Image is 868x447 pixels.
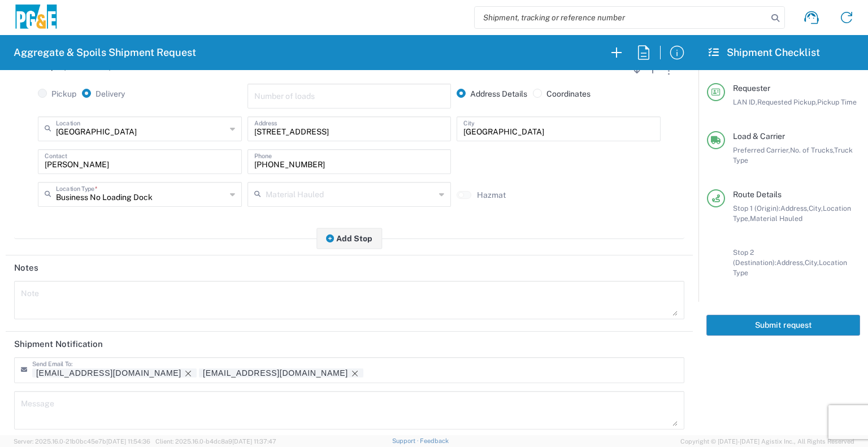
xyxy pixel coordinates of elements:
[475,7,767,28] input: Shipment, tracking or reference number
[733,248,776,267] span: Stop 2 (Destination):
[14,438,150,445] span: Server: 2025.16.0-21b0bc45e7b
[733,190,782,199] span: Route Details
[420,437,449,444] a: Feedback
[733,84,770,93] span: Requester
[155,438,276,445] span: Client: 2025.16.0-b4dc8a9
[36,368,193,378] div: skkj@pge.com
[38,62,111,71] span: Stop 2 (Destination)
[757,98,817,106] span: Requested Pickup,
[181,368,193,378] delete-icon: Remove tag
[533,89,591,99] label: Coordinates
[203,368,359,378] div: GCSpoilsTruckRequest@pge.com
[316,228,382,249] button: Add Stop
[36,368,181,378] div: skkj@pge.com
[817,98,857,106] span: Pickup Time
[733,146,790,154] span: Preferred Carrier,
[780,204,809,212] span: Address,
[14,46,196,59] h2: Aggregate & Spoils Shipment Request
[203,368,348,378] div: GCSpoilsTruckRequest@pge.com
[809,204,823,212] span: City,
[680,436,854,446] span: Copyright © [DATE]-[DATE] Agistix Inc., All Rights Reserved
[733,132,785,141] span: Load & Carrier
[776,258,805,267] span: Address,
[14,262,38,274] h2: Notes
[106,438,150,445] span: [DATE] 11:54:36
[477,190,506,200] label: Hazmat
[790,146,834,154] span: No. of Trucks,
[733,204,780,212] span: Stop 1 (Origin):
[348,368,359,378] delete-icon: Remove tag
[392,437,420,444] a: Support
[14,5,59,31] img: pge
[709,46,820,59] h2: Shipment Checklist
[733,98,757,106] span: LAN ID,
[457,89,527,99] label: Address Details
[805,258,819,267] span: City,
[232,438,276,445] span: [DATE] 11:37:47
[706,315,860,336] button: Submit request
[750,214,802,223] span: Material Hauled
[14,338,103,350] h2: Shipment Notification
